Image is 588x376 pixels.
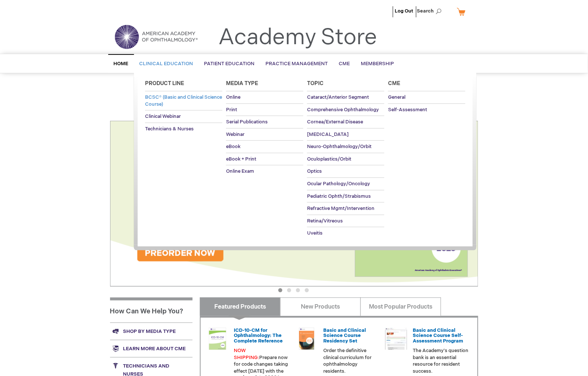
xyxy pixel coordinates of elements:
a: Basic and Clinical Science Course Residency Set [323,327,366,344]
span: eBook + Print [226,156,256,162]
font: NOW SHIPPING: [234,348,260,361]
img: bcscself_20.jpg [385,328,407,350]
span: Neuro-Ophthalmology/Orbit [307,144,372,150]
span: Retina/Vitreous [307,218,343,224]
h1: How Can We Help You? [110,298,193,323]
span: Comprehensive Ophthalmology [307,107,379,113]
span: CME [339,61,350,67]
span: Online Exam [226,168,254,174]
a: Featured Products [200,298,281,316]
img: 02850963u_47.png [296,328,318,350]
a: Academy Store [219,24,377,51]
p: The Academy's question bank is an essential resource for resident success. [413,347,469,375]
span: Cme [388,80,400,87]
span: Ocular Pathology/Oncology [307,181,370,187]
span: Print [226,107,237,113]
span: Self-Assessment [388,107,427,113]
p: Order the definitive clinical curriculum for ophthalmology residents. [323,347,379,375]
button: 2 of 4 [287,288,291,292]
span: Oculoplastics/Orbit [307,156,351,162]
span: Product Line [145,80,184,87]
span: eBook [226,144,240,150]
button: 4 of 4 [305,288,309,292]
a: Learn more about CME [110,340,193,357]
span: Search [417,4,445,18]
span: Clinical Webinar [145,113,181,119]
span: General [388,94,405,100]
span: Patient Education [204,61,255,67]
span: Topic [307,80,324,87]
span: Technicians & Nurses [145,126,194,132]
a: Most Popular Products [360,298,441,316]
a: Log Out [395,8,413,14]
span: Serial Publications [226,119,268,125]
a: Basic and Clinical Science Course Self-Assessment Program [413,327,463,344]
span: Refractive Mgmt/Intervention [307,205,374,211]
span: Cataract/Anterior Segment [307,94,369,100]
button: 3 of 4 [296,288,300,292]
a: ICD-10-CM for Ophthalmology: The Complete Reference [234,327,283,344]
span: Practice Management [266,61,328,67]
span: Uveitis [307,230,323,236]
a: New Products [280,298,361,316]
span: Cornea/External Disease [307,119,363,125]
span: Pediatric Ophth/Strabismus [307,193,371,199]
span: Home [114,61,128,67]
span: Media Type [226,80,258,87]
span: [MEDICAL_DATA] [307,131,349,137]
span: Clinical Education [140,61,193,67]
img: 0120008u_42.png [207,328,229,350]
span: Optics [307,168,322,174]
span: Online [226,94,240,100]
span: BCSC® (Basic and Clinical Science Course) [145,94,222,107]
span: Membership [361,61,394,67]
a: Shop by media type [110,323,193,340]
span: Webinar [226,131,244,137]
button: 1 of 4 [278,288,282,292]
